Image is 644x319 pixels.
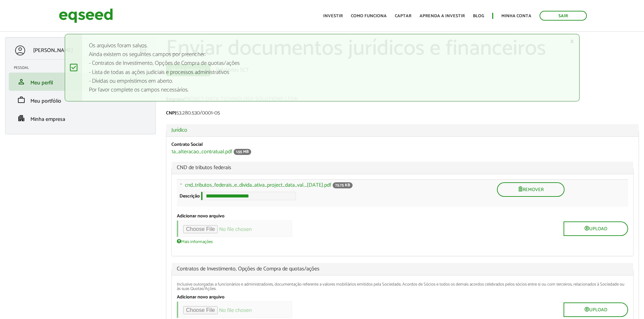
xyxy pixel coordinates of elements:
label: Adicionar novo arquivo [177,295,224,300]
span: Meu portfólio [30,97,61,106]
div: 53.280.530/0001-05 [166,110,639,117]
label: Adicionar novo arquivo [177,214,224,219]
span: work [17,96,25,104]
a: Minha conta [501,14,531,18]
a: Jurídico [171,128,634,133]
a: personMeu perfil [14,78,147,86]
a: cnd_tributos_federais_e_divida_ativa_project_data_val._[DATE].pdf [185,183,331,188]
span: person [17,78,25,86]
div: Os arquivos foram salvos. Ainda existem os seguintes campos por preencher: - Contratos de Investi... [65,34,580,102]
span: 75.75 KB [333,182,353,188]
li: Meu portfólio [9,91,152,109]
a: Investir [323,14,343,18]
label: CNPJ [166,111,176,116]
label: Descrição [180,194,200,199]
a: Sair [540,11,587,21]
div: Inclusive outorgadas a funcionários e administradores, documentação referente a valores mobiliári... [177,282,628,291]
a: Arraste para reordenar [174,182,185,191]
a: Aprenda a investir [420,14,465,18]
a: workMeu portfólio [14,96,147,104]
a: Blog [473,14,484,18]
li: Minha empresa [9,109,152,127]
li: Meu perfil [9,73,152,91]
button: Upload [564,302,628,317]
span: CND de tributos federais [177,165,628,170]
a: 1a_alteracao_contratual.pdf [171,149,232,155]
span: apartment [17,114,25,122]
a: apartmentMinha empresa [14,114,147,122]
a: × [570,38,574,45]
label: Contrato Social [171,142,203,147]
span: 1.55 MB [234,149,251,155]
span: Minha empresa [30,115,65,124]
button: Remover [497,182,565,197]
span: Contratos de Investimento, Opções de Compra de quotas/ações [177,266,628,272]
img: EqSeed [59,7,113,25]
a: Como funciona [351,14,387,18]
h2: Pessoal [14,66,152,70]
p: [PERSON_NAME] [33,47,73,54]
a: Mais informações [177,239,213,244]
span: Meu perfil [30,78,53,87]
button: Upload [564,221,628,236]
a: Captar [395,14,411,18]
